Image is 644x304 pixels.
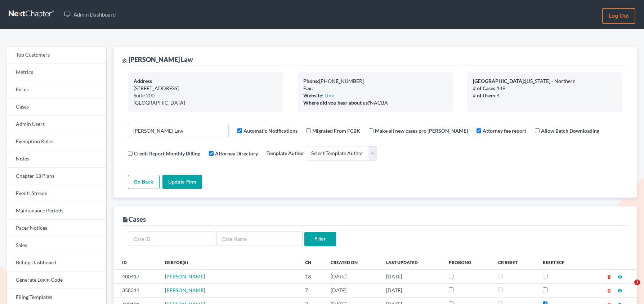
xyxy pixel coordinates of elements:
[303,92,323,98] b: Website:
[617,273,622,279] a: visibility
[7,202,106,220] a: Maintenance Periods
[267,149,304,157] label: Template Author
[122,58,127,63] i: gavel
[312,127,360,135] label: Migrated From FCBK
[541,127,599,135] label: Allow Batch Downloading
[303,78,319,84] b: Phone:
[483,127,526,135] label: Attorney fee report
[473,85,497,91] b: # of Cases:
[122,55,193,64] div: [PERSON_NAME] Law
[134,150,200,157] label: Credit Report Monthly Billing
[162,175,202,189] input: Update Firm
[122,215,146,224] div: Cases
[7,116,106,133] a: Admin Users
[473,92,617,99] div: 4
[7,150,106,168] a: Notes
[299,270,325,283] td: 13
[215,150,258,157] label: Attorney Directory
[473,85,617,92] div: 149
[134,99,277,106] div: [GEOGRAPHIC_DATA]
[380,270,443,283] td: [DATE]
[537,255,585,269] th: Reset ECF
[243,127,298,135] label: Automatic Notifications
[634,279,640,285] span: 1
[473,78,617,85] div: [US_STATE] - Northern
[303,100,370,106] b: Where did you hear about us?
[607,274,612,279] i: delete_forever
[134,92,277,99] div: Suite 200
[113,283,159,297] td: 358311
[303,99,447,106] div: NACBA
[7,98,106,116] a: Cases
[607,288,612,293] i: delete_forever
[299,283,325,297] td: 7
[7,47,106,64] a: Top Customers
[159,255,300,269] th: Debtor(s)
[602,8,635,24] a: Log out
[617,274,622,279] i: visibility
[113,255,159,269] th: ID
[443,255,492,269] th: ProBono
[303,78,447,85] div: [PHONE_NUMBER]
[7,237,106,254] a: Sales
[128,175,160,189] a: Go Back
[607,287,612,293] a: delete_forever
[7,220,106,237] a: Pacer Notices
[380,255,443,269] th: Last Updated
[61,8,119,21] a: Admin Dashboard
[128,232,214,246] input: Case ID
[7,81,106,98] a: Firms
[325,255,380,269] th: Created On
[620,279,637,297] iframe: Intercom live chat
[134,85,277,92] div: [STREET_ADDRESS]
[492,255,537,269] th: CR Reset
[473,92,497,98] b: # of Users:
[165,287,205,293] a: [PERSON_NAME]
[122,216,129,223] i: description
[607,273,612,279] a: delete_forever
[617,287,622,293] a: visibility
[7,168,106,185] a: Chapter 13 Plans
[7,254,106,272] a: Billing Dashboard
[134,78,152,84] b: Address
[7,272,106,289] a: Generate Login Code
[325,92,334,98] a: Link
[303,85,313,91] b: Fax:
[473,78,525,84] b: [GEOGRAPHIC_DATA]:
[380,283,443,297] td: [DATE]
[304,232,336,246] input: Filter
[165,273,205,279] a: [PERSON_NAME]
[617,288,622,293] i: visibility
[113,270,159,283] td: 400417
[325,270,380,283] td: [DATE]
[7,185,106,202] a: Events Stream
[325,283,380,297] td: [DATE]
[375,127,468,135] label: Make all new cases pro [PERSON_NAME]
[299,255,325,269] th: Ch
[7,133,106,150] a: Exemption Rules
[7,64,106,81] a: Metrics
[216,232,303,246] input: Case Name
